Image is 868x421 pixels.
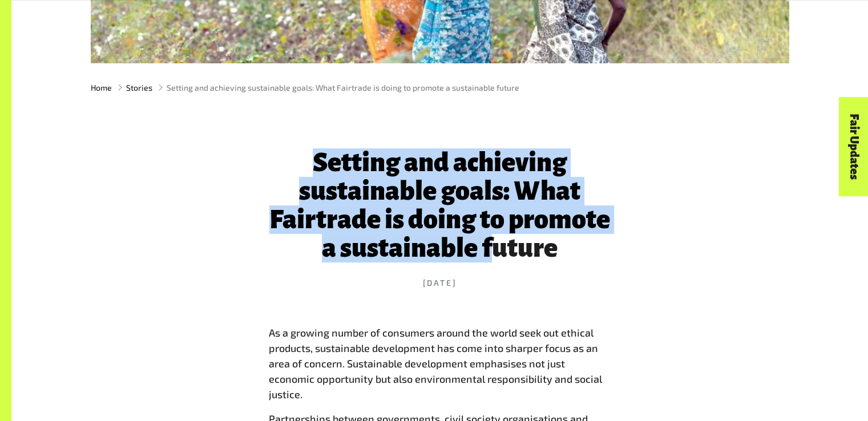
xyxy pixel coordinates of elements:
h1: Setting and achieving sustainable goals: What Fairtrade is doing to promote a sustainable future [269,148,611,262]
span: As a growing number of consumers around the world seek out ethical products, sustainable developm... [269,326,602,400]
span: Setting and achieving sustainable goals: What Fairtrade is doing to promote a sustainable future [167,82,519,94]
time: [DATE] [269,277,611,289]
a: Home [91,82,112,94]
a: Stories [126,82,152,94]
